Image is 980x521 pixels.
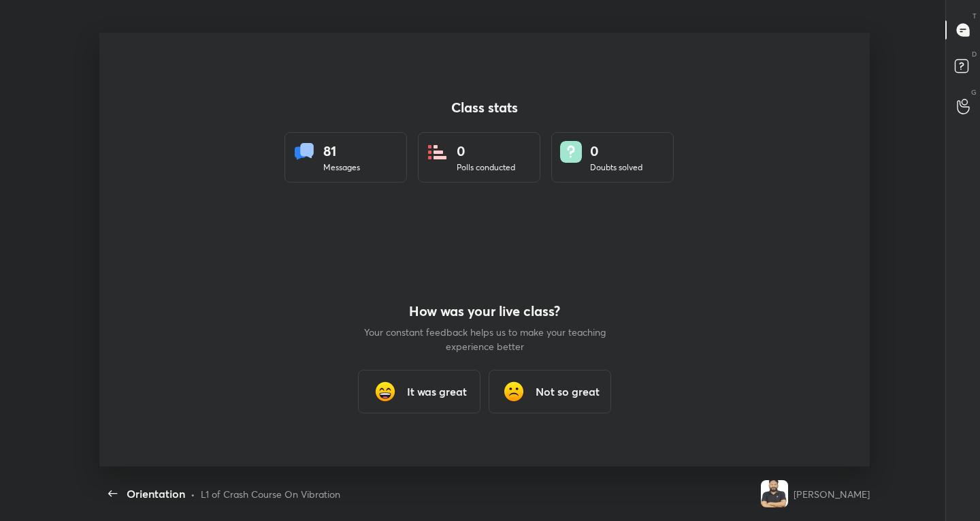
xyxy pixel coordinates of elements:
p: T [973,11,977,21]
div: 81 [323,141,360,161]
h3: It was great [407,383,467,400]
div: Orientation [127,486,185,502]
div: Messages [323,161,360,174]
div: Polls conducted [457,161,515,174]
p: G [971,87,977,97]
div: L1 of Crash Course On Vibration [201,487,340,501]
div: 0 [457,141,515,161]
img: frowning_face_cmp.gif [500,378,527,405]
img: statsMessages.856aad98.svg [293,141,315,163]
p: D [972,49,977,59]
div: Doubts solved [590,161,642,174]
p: Your constant feedback helps us to make your teaching experience better [362,325,607,353]
img: statsPoll.b571884d.svg [427,141,448,163]
div: [PERSON_NAME] [794,487,870,501]
img: grinning_face_with_smiling_eyes_cmp.gif [372,378,399,405]
h3: Not so great [536,383,600,400]
div: 0 [590,141,642,161]
h4: Class stats [284,99,685,116]
img: eb572a6c184c4c0488efe4485259b19d.jpg [761,480,788,507]
img: doubts.8a449be9.svg [560,141,582,163]
div: • [191,487,195,501]
h4: How was your live class? [362,303,607,319]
